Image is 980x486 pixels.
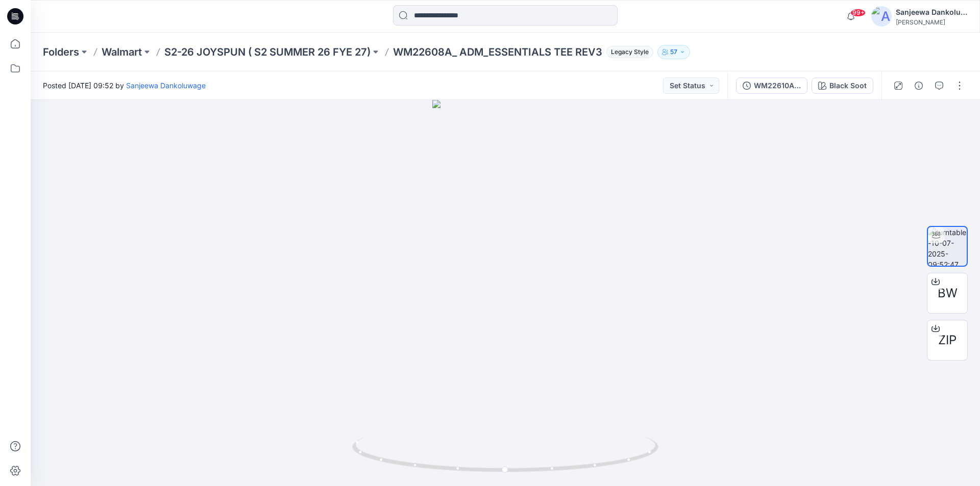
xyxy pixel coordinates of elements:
button: Legacy Style [602,45,653,59]
span: Legacy Style [606,46,653,58]
button: Black Soot [812,78,873,94]
a: S2-26 JOYSPUN ( S2 SUMMER 26 FYE 27) [164,45,371,59]
span: BW [938,284,958,302]
img: turntable-10-07-2025-09:52:47 [928,227,967,266]
div: WM22610A_ADM_ESSENTIALS SHORT COLORWAY [754,80,801,91]
button: Details [911,78,927,94]
div: [PERSON_NAME] [896,18,967,26]
span: ZIP [938,331,957,349]
span: Posted [DATE] 09:52 by [43,80,206,91]
div: Sanjeewa Dankoluwage [896,6,967,18]
button: WM22610A_ADM_ESSENTIALS SHORT COLORWAY [736,78,807,94]
a: Walmart [102,45,142,59]
span: 99+ [850,9,866,17]
div: Black Soot [829,80,867,91]
a: Folders [43,45,79,59]
button: 57 [657,45,690,59]
a: Sanjeewa Dankoluwage [126,81,206,90]
p: WM22608A_ ADM_ESSENTIALS TEE REV3 [393,45,602,59]
p: 57 [670,46,677,58]
img: avatar [871,6,892,27]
